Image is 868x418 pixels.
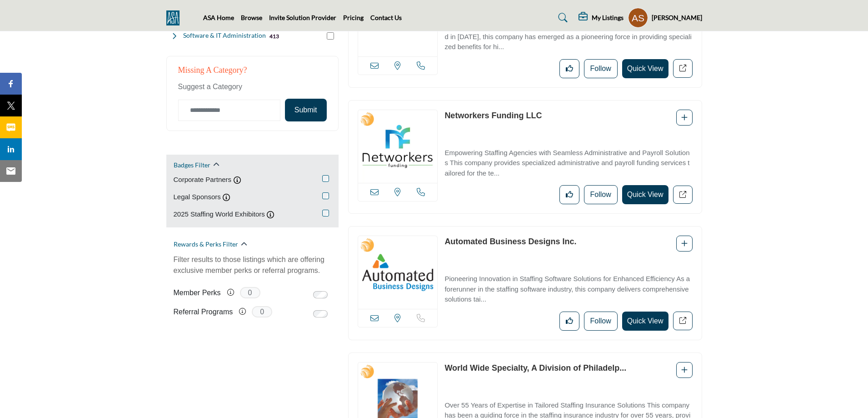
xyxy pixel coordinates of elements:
h2: Rewards & Perks Filter [174,240,238,249]
input: 2025 Staffing World Exhibitors checkbox [322,210,329,217]
label: Member Perks [174,285,221,301]
input: Select Software & IT Administration checkbox [327,32,334,40]
input: Legal Sponsors checkbox [322,192,329,199]
a: Pioneering Tailored Benefits for High-Turnover Industries Since [DATE] Established in [DATE], thi... [444,16,692,52]
button: Quick View [622,185,668,204]
label: Corporate Partners [174,175,232,185]
a: Search [549,10,574,25]
span: Suggest a Category [178,83,242,91]
label: Legal Sponsors [174,192,221,202]
input: Switch to Member Perks [313,291,328,298]
img: 2025 Staffing World Exhibitors Badge Icon [360,335,374,408]
p: Pioneering Innovation in Staffing Software Solutions for Enhanced Efficiency As a forerunner in t... [444,274,692,305]
a: Redirect to listing [673,59,693,78]
div: My Listings [579,12,624,23]
input: Category Name [178,100,280,121]
p: Filter results to those listings which are offering exclusive member perks or referral programs. [174,254,331,276]
a: Browse [241,14,262,21]
img: Automated Business Designs Inc. [358,236,438,309]
button: Follow [584,312,618,331]
button: Submit [285,99,327,121]
a: Add To List [681,240,688,247]
b: 413 [269,33,279,40]
img: Networkers Funding LLC [358,110,438,183]
span: 0 [252,306,272,317]
input: Corporate Partners checkbox [322,175,329,182]
a: Add To List [681,114,688,121]
a: Invite Solution Provider [269,14,336,21]
button: Like listing [559,312,579,331]
a: Redirect to listing [673,186,693,204]
a: Redirect to listing [673,312,693,330]
h2: Badges Filter [174,161,210,170]
a: Add To List [681,366,688,374]
button: Like listing [559,185,579,204]
p: Automated Business Designs Inc. [444,236,576,266]
h5: My Listings [592,14,624,22]
button: Quick View [622,312,668,331]
label: Referral Programs [174,304,233,320]
p: World Wide Specialty, A Division of Philadelphia Insurance Companies [444,362,626,393]
p: Networkers Funding LLC [444,110,542,140]
a: Contact Us [370,14,402,21]
input: Switch to Referral Programs [313,310,328,317]
button: Like listing [559,59,579,78]
label: 2025 Staffing World Exhibitors [174,209,265,220]
p: Empowering Staffing Agencies with Seamless Administrative and Payroll Solutions This company prov... [444,148,692,179]
h4: Software & IT Administration: Software solutions and IT management services designed for staffing... [183,31,266,40]
button: Follow [584,185,618,204]
img: 2025 Staffing World Exhibitors Badge Icon [360,209,374,282]
img: 2025 Staffing World Exhibitors Badge Icon [360,83,374,156]
button: Show hide supplier dropdown [628,8,648,28]
a: Networkers Funding LLC [444,111,542,120]
div: 413 Results For Software & IT Administration [269,32,279,40]
a: Pioneering Innovation in Staffing Software Solutions for Enhanced Efficiency As a forerunner in t... [444,268,692,305]
a: Automated Business Designs Inc. [444,237,576,246]
img: Site Logo [166,10,184,25]
a: World Wide Specialty, A Division of Philadelp... [444,363,626,373]
p: Pioneering Tailored Benefits for High-Turnover Industries Since [DATE] Established in [DATE], thi... [444,21,692,52]
button: Quick View [622,59,668,78]
a: Pricing [343,14,364,21]
a: Empowering Staffing Agencies with Seamless Administrative and Payroll Solutions This company prov... [444,142,692,179]
a: ASA Home [203,14,234,21]
button: Follow [584,59,618,78]
span: 0 [240,287,260,298]
h5: [PERSON_NAME] [652,13,702,22]
h2: Missing a Category? [178,65,327,82]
